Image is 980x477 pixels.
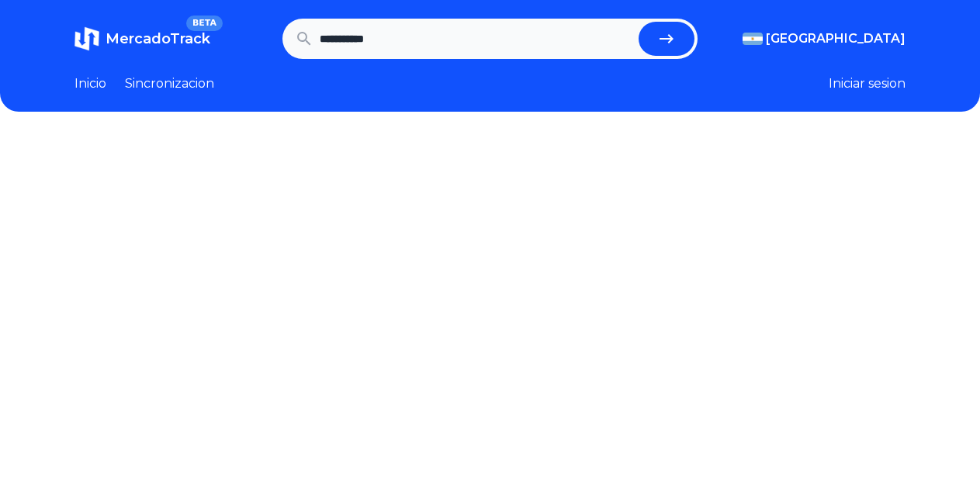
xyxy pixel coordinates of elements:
[766,29,906,48] span: [GEOGRAPHIC_DATA]
[125,74,214,93] a: Sincronizacion
[743,29,906,48] button: [GEOGRAPHIC_DATA]
[829,74,906,93] button: Iniciar sesion
[74,26,210,51] a: MercadoTrackBETA
[74,74,106,93] a: Inicio
[106,30,210,47] span: MercadoTrack
[743,33,763,45] img: Argentina
[186,16,223,31] span: BETA
[74,26,99,51] img: MercadoTrack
